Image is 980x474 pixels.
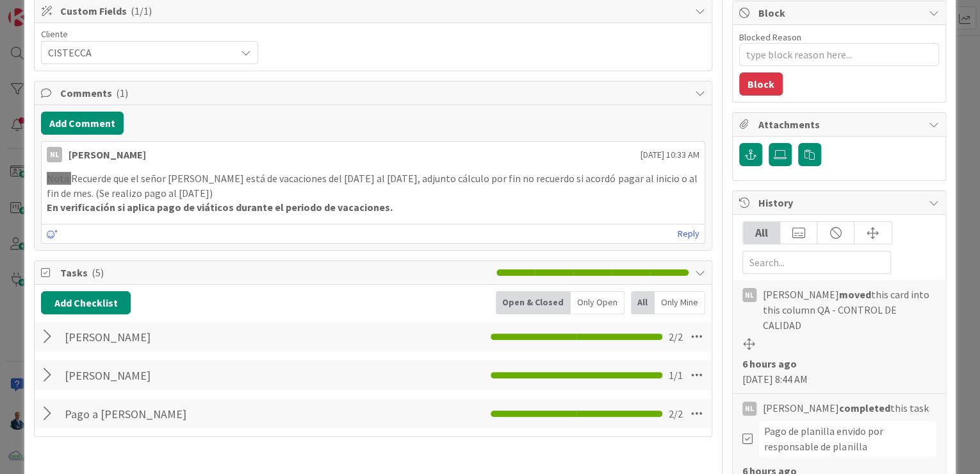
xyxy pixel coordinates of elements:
b: completed [839,402,890,414]
span: Block [758,5,922,21]
button: Block [739,72,783,96]
button: Add Comment [41,112,124,135]
span: Tasks [60,265,490,280]
div: Cliente [41,30,258,38]
div: Only Mine [655,291,705,314]
div: [DATE] 8:44 AM [742,356,936,387]
span: [PERSON_NAME] this task [763,400,929,416]
input: Add Checklist... [60,402,348,425]
div: Open & Closed [496,291,571,314]
div: [PERSON_NAME] [69,147,146,162]
span: Attachments [758,117,922,132]
div: All [631,291,655,314]
a: Reply [678,226,699,242]
div: NL [742,288,756,302]
span: 1 / 1 [669,368,683,383]
span: History [758,195,922,210]
span: ( 1 ) [116,87,128,99]
span: [PERSON_NAME] this card into this column QA - CONTROL DE CALIDAD [763,287,936,333]
div: NL [742,402,756,416]
span: Custom Fields [60,3,689,19]
span: [DATE] 10:33 AM [641,148,699,162]
span: Comments [60,85,689,101]
span: ( 5 ) [92,266,104,279]
span: 2 / 2 [669,329,683,344]
input: Add Checklist... [60,325,348,348]
span: ( 1/1 ) [131,4,152,17]
p: Recuerde que el señor [PERSON_NAME] está de vacaciones del [DATE] al [DATE], adjunto cálculo por ... [47,171,699,200]
span: 2 / 2 [669,406,683,421]
div: NL [47,147,62,162]
input: Add Checklist... [60,364,348,387]
b: moved [839,288,871,301]
span: Nota: [47,172,71,185]
div: Pago de planilla envido por responsable de planilla [759,421,936,457]
div: Only Open [571,291,625,314]
input: Search... [742,251,891,274]
strong: En verificación si aplica pago de viáticos durante el periodo de vacaciones. [47,201,393,214]
button: Add Checklist [41,291,131,314]
div: All [743,222,780,244]
label: Blocked Reason [739,31,801,43]
b: 6 hours ago [742,357,797,370]
span: CISTECCA [48,44,229,62]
